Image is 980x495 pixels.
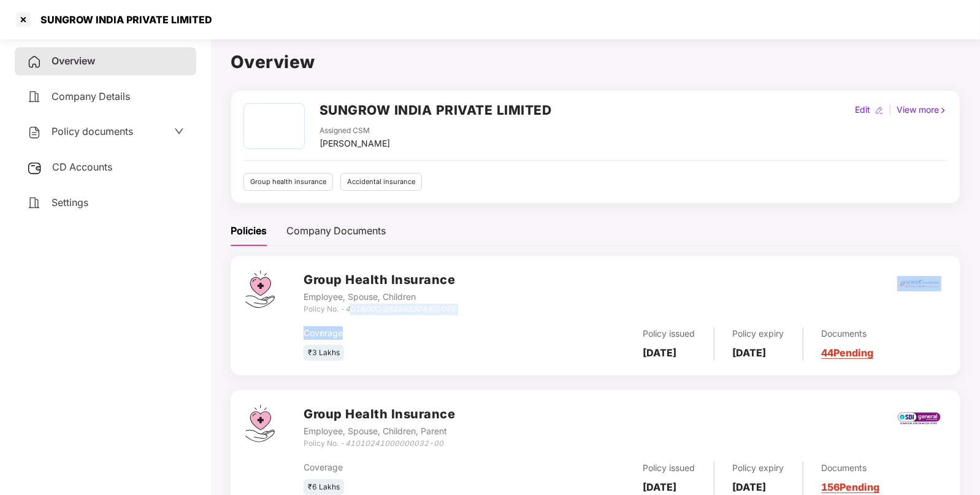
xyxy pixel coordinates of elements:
h2: SUNGROW INDIA PRIVATE LIMITED [320,100,552,120]
div: Group health insurance [243,173,333,191]
span: Settings [52,196,88,209]
div: Policy No. - [304,304,456,315]
div: | [886,103,894,117]
div: Policy No. - [304,438,455,450]
div: ₹3 Lakhs [304,345,344,361]
img: svg+xml;base64,PHN2ZyB4bWxucz0iaHR0cDovL3d3dy53My5vcmcvMjAwMC9zdmciIHdpZHRoPSIyNCIgaGVpZ2h0PSIyNC... [27,196,42,210]
div: SUNGROW INDIA PRIVATE LIMITED [33,13,212,26]
h1: Overview [231,48,960,75]
h3: Group Health Insurance [304,271,456,290]
img: svg+xml;base64,PHN2ZyB4bWxucz0iaHR0cDovL3d3dy53My5vcmcvMjAwMC9zdmciIHdpZHRoPSIyNCIgaGVpZ2h0PSIyNC... [27,55,42,69]
div: Policies [231,223,267,239]
b: [DATE] [643,347,677,359]
span: Company Details [52,90,130,102]
div: Policy issued [643,327,695,340]
div: Employee, Spouse, Children, Parent [304,424,455,438]
h3: Group Health Insurance [304,405,455,424]
div: Policy expiry [733,461,784,475]
div: Assigned CSM [320,125,390,137]
div: View more [894,103,950,117]
a: 44 Pending [822,347,874,359]
img: icici.png [897,276,941,291]
i: 41010241000000032-00 [345,439,443,448]
img: svg+xml;base64,PHN2ZyB3aWR0aD0iMjUiIGhlaWdodD0iMjQiIHZpZXdCb3g9IjAgMCAyNSAyNCIgZmlsbD0ibm9uZSIgeG... [27,161,42,175]
img: svg+xml;base64,PHN2ZyB4bWxucz0iaHR0cDovL3d3dy53My5vcmcvMjAwMC9zdmciIHdpZHRoPSIyNCIgaGVpZ2h0PSIyNC... [27,125,42,140]
div: Documents [822,461,880,475]
img: svg+xml;base64,PHN2ZyB4bWxucz0iaHR0cDovL3d3dy53My5vcmcvMjAwMC9zdmciIHdpZHRoPSIyNCIgaGVpZ2h0PSIyNC... [27,90,42,104]
b: [DATE] [733,347,767,359]
a: 156 Pending [822,481,880,493]
div: Coverage [304,461,518,474]
img: rightIcon [939,106,947,115]
b: [DATE] [733,481,767,493]
b: [DATE] [643,481,677,493]
img: sbi.png [897,410,941,426]
div: Accidental insurance [340,173,422,191]
div: Policy expiry [733,327,784,340]
span: down [174,126,184,136]
div: Company Documents [286,223,386,239]
span: Overview [52,55,95,67]
span: Policy documents [52,125,133,137]
i: 4016/X/O/393883304/00/000 [345,304,456,313]
img: svg+xml;base64,PHN2ZyB4bWxucz0iaHR0cDovL3d3dy53My5vcmcvMjAwMC9zdmciIHdpZHRoPSI0Ny43MTQiIGhlaWdodD... [245,271,275,308]
div: Documents [822,327,874,340]
div: [PERSON_NAME] [320,137,390,150]
img: editIcon [875,106,884,115]
img: svg+xml;base64,PHN2ZyB4bWxucz0iaHR0cDovL3d3dy53My5vcmcvMjAwMC9zdmciIHdpZHRoPSI0Ny43MTQiIGhlaWdodD... [245,405,275,442]
div: Coverage [304,326,518,340]
div: Edit [852,103,873,117]
div: Employee, Spouse, Children [304,290,456,304]
span: CD Accounts [52,161,112,173]
div: Policy issued [643,461,695,475]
